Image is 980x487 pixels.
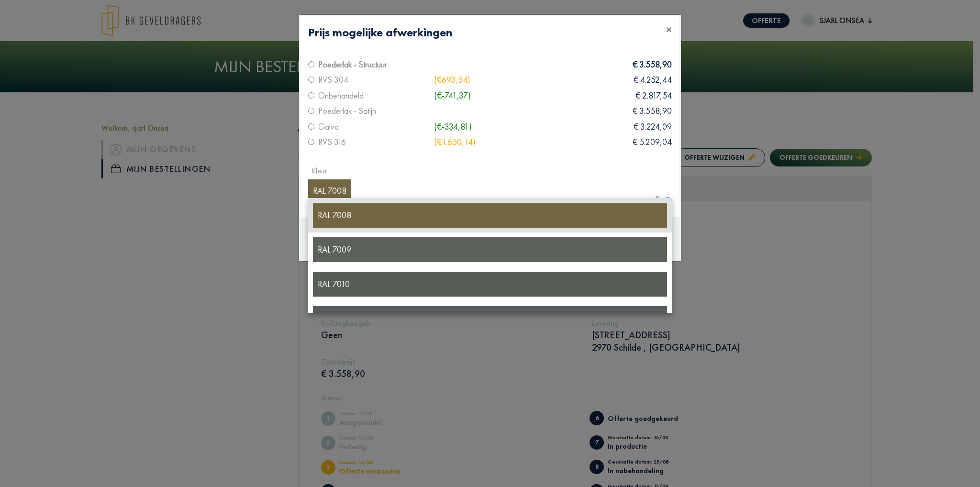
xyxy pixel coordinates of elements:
[308,179,351,202] div: RAL 7008
[318,72,348,88] label: RVS 304
[318,119,339,134] label: Galva
[434,136,476,147] span: (€1.650,14)
[308,198,672,313] ng-dropdown-panel: Options list
[318,134,346,150] label: RVS 316
[553,72,679,88] div: € 4.252,44
[553,103,679,119] div: € 3.558,90
[308,164,327,177] div: Kleur
[434,90,471,101] span: (€-741,37)
[313,237,667,262] div: RAL 7009
[553,119,679,134] div: € 3.224,09
[655,190,663,205] span: Clear all
[553,57,679,72] div: € 3.558,90
[318,88,364,103] label: Onbehandeld
[666,22,672,37] span: ×
[553,88,679,103] div: € 2.817,54
[313,306,667,331] div: RAL 7011
[318,57,387,72] label: Poederlak - Structuur
[553,134,679,150] div: € 5.209,04
[434,74,470,85] span: (€693,54)
[313,203,667,228] div: RAL 7008
[308,24,452,41] h4: Prijs mogelijke afwerkingen
[318,103,376,119] label: Poederlak - Satijn
[313,272,667,297] div: RAL 7010
[434,121,472,132] span: (€-334,81)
